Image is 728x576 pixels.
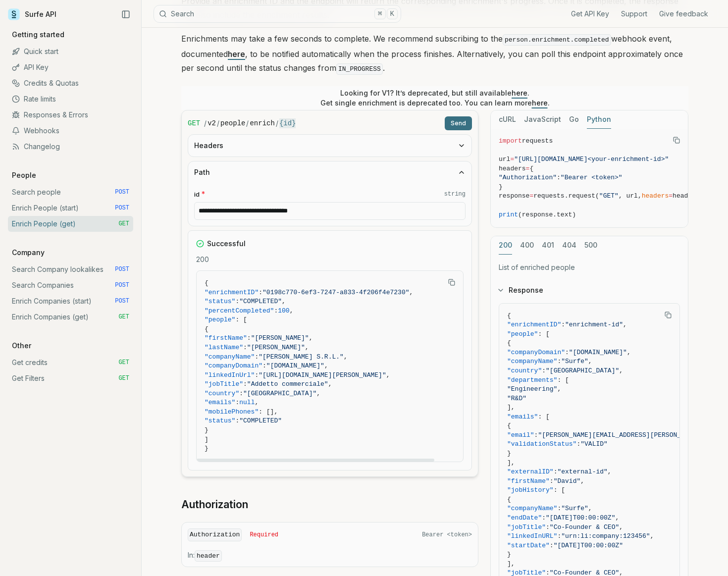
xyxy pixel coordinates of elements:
span: "enrichment-id" [565,321,623,328]
button: 200 [499,236,512,255]
span: "emails" [205,399,235,406]
a: Enrich Companies (start) POST [8,293,133,309]
span: : [247,334,251,342]
span: "[DOMAIN_NAME]" [266,362,324,369]
span: "Surfe" [561,358,588,365]
span: : [243,380,247,388]
span: , [255,399,259,406]
span: "0198c770-6ef3-7247-a833-4f206f4e7230" [262,289,409,296]
span: requests [522,137,553,145]
a: Credits & Quotas [8,75,133,91]
span: , [615,514,619,522]
span: : [557,505,561,512]
span: , [324,362,328,369]
span: : [235,399,239,406]
span: Required [250,531,278,539]
span: "Addetto commerciale" [247,380,328,388]
code: enrich [250,118,274,128]
span: POST [115,297,129,305]
span: "external-id" [557,468,607,475]
span: : [554,468,558,475]
button: 400 [520,236,534,255]
span: "COMPLETED" [239,298,282,305]
span: "companyDomain" [205,362,262,369]
span: , [623,321,627,328]
span: } [507,450,511,457]
span: , [580,477,584,485]
button: Python [587,110,611,129]
code: {id} [279,118,296,128]
span: : [550,477,554,485]
p: Company [8,248,49,258]
a: Get Filters GET [8,370,133,386]
span: "VALID" [580,440,608,448]
span: id [194,190,200,199]
span: : [ [557,376,569,384]
span: "jobTitle" [507,524,546,531]
span: = [669,192,673,200]
p: In: [188,550,472,561]
a: Rate limits [8,91,133,107]
button: Response [491,277,688,303]
span: "[PERSON_NAME]" [251,334,309,342]
span: , [619,524,623,531]
span: , [305,344,309,351]
span: ], [507,560,515,568]
span: , [290,307,294,314]
span: POST [115,265,129,273]
a: Changelog [8,139,133,155]
span: : [542,514,546,522]
span: "email" [507,431,534,439]
span: : [576,440,580,448]
span: / [276,118,278,128]
span: GET [118,374,129,382]
span: : [255,353,259,361]
span: : [ [235,316,247,323]
span: "percentCompleted" [205,307,274,314]
span: "urn:li:company:123456" [561,532,650,540]
span: 100 [278,307,289,314]
span: : [255,371,259,379]
span: Bearer <token> [422,531,472,539]
button: Headers [188,135,471,157]
span: : [557,174,561,181]
span: "departments" [507,376,557,384]
a: here [532,99,548,107]
a: Enrich People (start) POST [8,200,133,216]
a: Quick start [8,44,133,59]
code: person.enrichment.completed [503,34,611,46]
button: Go [569,110,579,129]
p: Looking for V1? It’s deprecated, but still available . Get single enrichment is deprecated too. Y... [320,88,550,108]
code: v2 [208,118,216,128]
span: : [550,542,554,549]
span: : [239,390,243,397]
span: } [205,445,208,452]
a: Enrich People (get) GET [8,216,133,232]
span: "firstName" [205,334,247,342]
span: headers) [673,192,703,200]
a: Surfe API [8,7,56,22]
button: Collapse Sidebar [118,7,133,22]
span: response [499,192,529,200]
span: , [344,353,348,361]
span: : [ [538,330,549,338]
span: "[GEOGRAPHIC_DATA]" [546,367,619,374]
span: "mobilePhones" [205,408,259,416]
a: Give feedback [659,9,708,19]
span: "emails" [507,413,538,420]
span: "status" [205,298,235,305]
span: , [316,390,320,397]
span: { [507,422,511,429]
span: "linkedInUrl" [205,371,255,379]
span: "R&D" [507,395,526,402]
span: "people" [205,316,235,323]
code: header [195,550,222,562]
span: : [534,431,538,439]
span: "status" [205,417,235,424]
a: Webhooks [8,123,133,139]
span: : [259,289,262,296]
span: (response.text) [518,211,576,218]
span: headers [499,165,526,172]
span: "endDate" [507,514,542,522]
span: "linkedInURL" [507,532,557,540]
